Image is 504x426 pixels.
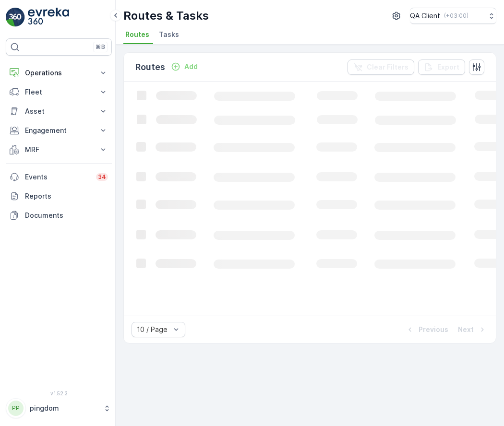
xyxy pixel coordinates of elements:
span: Routes [125,30,149,39]
p: Routes [135,60,165,74]
p: Add [184,62,198,71]
span: Tasks [159,30,179,39]
p: Asset [25,106,93,116]
button: Engagement [6,121,112,140]
p: Previous [419,325,448,334]
p: QA Client [410,11,440,21]
p: Fleet [25,87,93,97]
button: MRF [6,140,112,159]
img: logo [6,8,25,27]
img: logo_light-DOdMpM7g.png [28,8,69,27]
p: ( +03:00 ) [444,12,468,20]
button: Next [457,324,488,335]
span: v 1.52.3 [6,390,112,396]
p: Clear Filters [367,62,408,72]
p: Reports [25,191,108,201]
button: PPpingdom [6,398,112,418]
p: Documents [25,211,108,220]
button: Clear Filters [348,59,414,75]
button: Export [418,59,465,75]
p: MRF [25,145,93,154]
a: Events34 [6,167,112,187]
p: Routes & Tasks [123,8,209,24]
p: Engagement [25,126,93,135]
a: Documents [6,206,112,225]
p: Operations [25,68,93,78]
p: Export [437,62,459,72]
button: QA Client(+03:00) [410,8,496,24]
button: Operations [6,63,112,83]
a: Reports [6,187,112,206]
p: 34 [98,173,106,181]
p: ⌘B [96,43,105,51]
p: Events [25,172,90,182]
p: pingdom [30,403,98,413]
button: Previous [404,324,449,335]
button: Fleet [6,83,112,102]
div: PP [8,401,24,416]
button: Add [167,61,202,72]
button: Asset [6,102,112,121]
p: Next [458,325,474,334]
